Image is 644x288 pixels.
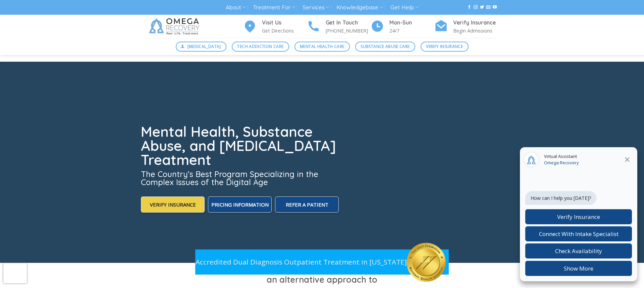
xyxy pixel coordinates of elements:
a: Follow on YouTube [493,5,497,10]
a: Get In Touch [PHONE_NUMBER] [307,18,371,35]
p: Begin Admissions [453,27,498,35]
a: Tech Addiction Care [232,42,289,52]
h4: Get In Touch [326,18,371,27]
span: [MEDICAL_DATA] [187,43,221,50]
a: Get Help [390,1,418,14]
a: Services [303,1,329,14]
a: Follow on Twitter [480,5,484,10]
a: Verify Insurance [421,42,469,52]
a: Knowledgebase [336,1,383,14]
iframe: reCAPTCHA [3,263,27,283]
p: [PHONE_NUMBER] [326,27,371,35]
a: Visit Us Get Directions [243,18,307,35]
p: Accredited Dual Diagnosis Outpatient Treatment in [US_STATE] [195,256,407,268]
a: Mental Health Care [294,42,350,52]
h4: Mon-Sun [389,18,434,27]
span: Tech Addiction Care [237,43,283,50]
p: 24/7 [389,27,434,35]
a: Send us an email [486,5,490,10]
a: Follow on Instagram [474,5,478,10]
a: Follow on Facebook [467,5,471,10]
h3: an alternative approach to [146,273,498,286]
a: About [226,1,246,14]
span: Verify Insurance [426,43,463,50]
p: Get Directions [262,27,307,35]
a: [MEDICAL_DATA] [176,42,227,52]
a: Substance Abuse Care [355,42,415,52]
a: Treatment For [253,1,295,14]
h4: Visit Us [262,18,307,27]
span: Mental Health Care [300,43,344,50]
h4: Verify Insurance [453,18,498,27]
span: Substance Abuse Care [361,43,410,50]
img: Omega Recovery [146,15,205,38]
h1: Mental Health, Substance Abuse, and [MEDICAL_DATA] Treatment [141,125,340,167]
a: Verify Insurance Begin Admissions [434,18,498,35]
h3: The Country’s Best Program Specializing in the Complex Issues of the Digital Age [141,170,340,186]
